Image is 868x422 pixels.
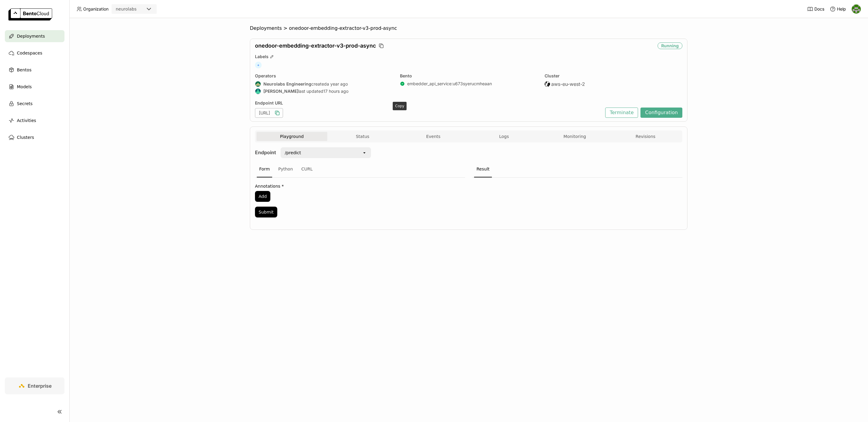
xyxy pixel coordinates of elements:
div: Running [658,42,682,49]
span: Models [17,83,32,90]
button: Add [255,191,270,202]
span: a year ago [327,81,348,87]
div: [URL] [255,108,283,118]
img: Toby Thomas [852,5,861,14]
span: onedoor-embedding-extractor-v3-prod-async [255,42,376,49]
a: Activities [5,114,64,127]
span: Enterprise [28,383,52,389]
strong: Endpoint [255,149,276,155]
button: Playground [256,132,327,141]
div: Python [276,161,295,177]
strong: Neurolabs Engineering [263,81,311,87]
div: created [255,81,393,87]
a: Clusters [5,131,64,143]
input: Selected /predict. [302,150,302,156]
span: Codespaces [17,49,42,57]
span: + [255,62,262,68]
div: Result [474,161,492,177]
button: Monitoring [539,132,610,141]
svg: open [362,150,367,155]
div: neurolabs [116,6,137,12]
span: Bentos [17,66,31,73]
div: Form [257,161,272,177]
button: Status [327,132,398,141]
span: aws-eu-west-2 [551,81,585,87]
span: Logs [499,134,509,139]
span: Clusters [17,134,34,141]
div: Labels [255,54,682,59]
span: Activities [17,117,36,124]
span: Docs [814,6,824,12]
a: Deployments [5,30,64,42]
label: Annotations * [255,184,465,189]
span: Help [837,6,846,12]
a: Enterprise [5,377,64,394]
span: Deployments [17,33,45,40]
a: Secrets [5,98,64,110]
button: Terminate [605,108,638,118]
span: onedoor-embedding-extractor-v3-prod-async [289,25,397,31]
div: Cluster [545,73,682,79]
button: Revisions [610,132,681,141]
strong: [PERSON_NAME] [263,89,298,94]
span: Organization [83,6,108,12]
a: Codespaces [5,47,64,59]
button: Submit [255,207,277,217]
div: last updated [255,88,393,94]
span: Deployments [250,25,282,31]
button: Events [398,132,469,141]
div: Help [830,6,846,12]
a: embedder_api_service:u673syerucmheaan [407,81,492,86]
div: Bento [400,73,538,79]
a: Bentos [5,64,64,76]
nav: Breadcrumbs navigation [250,25,687,31]
span: > [282,25,289,31]
div: Copy [393,102,407,110]
span: 17 hours ago [323,89,348,94]
img: logo [8,8,52,20]
button: Configuration [640,108,682,118]
div: Operators [255,73,393,79]
img: Calin Cojocaru [255,89,261,94]
div: Endpoint URL [255,100,602,106]
a: Models [5,81,64,93]
a: Docs [807,6,824,12]
img: Neurolabs Engineering [255,81,261,87]
div: /predict [285,150,301,156]
div: CURL [299,161,315,177]
span: Secrets [17,100,33,107]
